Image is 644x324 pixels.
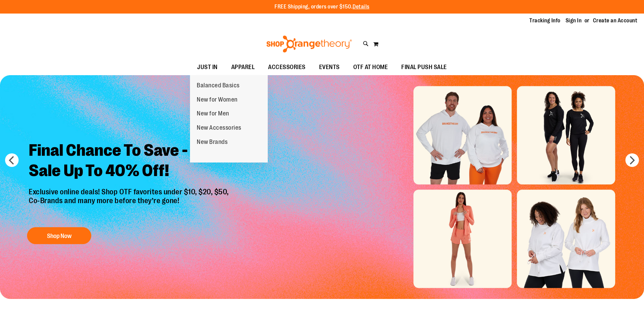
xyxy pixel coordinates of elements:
[625,153,639,167] button: next
[197,96,238,105] span: New for Women
[197,124,241,133] span: New Accessories
[265,36,353,52] img: Shop Orangetheory
[261,60,312,75] a: ACCESSORIES
[197,60,218,75] span: JUST IN
[401,60,447,75] span: FINAL PUSH SALE
[347,60,395,75] a: OTF AT HOME
[353,60,388,75] span: OTF AT HOME
[197,110,229,118] span: New for Men
[24,188,236,221] p: Exclusive online deals! Shop OTF favorites under $10, $20, $50, Co-Brands and many more before th...
[197,138,228,147] span: New Brands
[566,17,582,24] a: Sign In
[190,75,268,163] ul: JUST IN
[190,107,236,121] a: New for Men
[395,60,454,75] a: FINAL PUSH SALE
[190,121,248,135] a: New Accessories
[224,60,262,75] a: APPAREL
[24,135,236,248] a: Final Chance To Save -Sale Up To 40% Off! Exclusive online deals! Shop OTF favorites under $10, $...
[190,93,244,107] a: New for Women
[24,135,236,188] h2: Final Chance To Save - Sale Up To 40% Off!
[312,60,347,75] a: EVENTS
[27,227,91,244] button: Shop Now
[268,60,306,75] span: ACCESSORIES
[190,79,246,93] a: Balanced Basics
[190,135,234,149] a: New Brands
[231,60,255,75] span: APPAREL
[190,60,224,75] a: JUST IN
[319,60,340,75] span: EVENTS
[529,17,560,24] a: Tracking Info
[275,3,369,11] p: FREE Shipping, orders over $150.
[593,17,638,24] a: Create an Account
[353,4,369,10] a: Details
[5,153,19,167] button: prev
[197,82,240,90] span: Balanced Basics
